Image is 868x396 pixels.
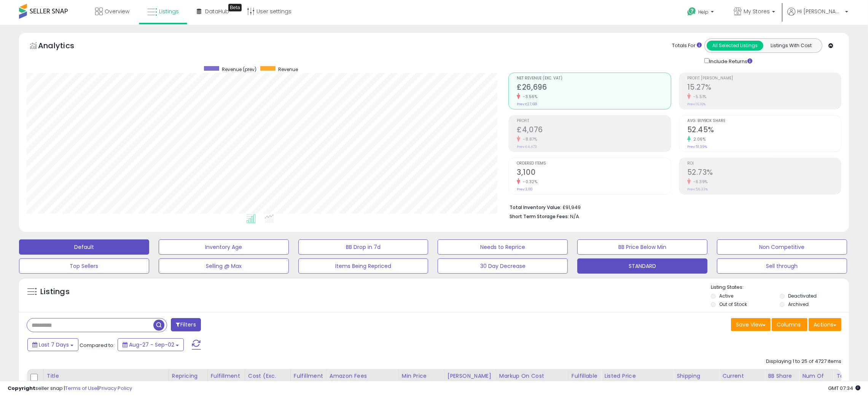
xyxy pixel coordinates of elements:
small: -3.56% [520,94,537,100]
small: -0.32% [520,179,537,185]
div: Fulfillment [211,372,242,380]
button: 30 Day Decrease [438,258,568,274]
button: Items Being Repriced [298,258,428,274]
span: Profit [PERSON_NAME] [687,76,841,81]
b: Total Inventory Value: [510,204,561,211]
button: Selling @ Max [159,258,289,274]
div: Min Price [402,372,441,380]
i: Get Help [687,7,696,16]
label: Archived [788,301,809,307]
small: Prev: 56.33% [687,187,708,192]
div: Amazon Fees [330,372,395,380]
div: Listed Price [604,372,670,380]
div: Tooltip anchor [228,4,242,11]
span: ROI [687,162,841,166]
button: Filters [171,318,201,331]
div: Markup on Cost [499,372,565,380]
div: seller snap | | [8,385,132,392]
button: Inventory Age [159,239,289,255]
button: Columns [772,318,807,331]
small: Prev: 3,110 [517,187,533,192]
button: Needs to Reprice [438,239,568,255]
a: Privacy Policy [99,385,132,392]
small: -8.87% [520,136,537,142]
button: Aug-27 - Sep-02 [118,338,184,351]
span: N/A [570,213,579,220]
a: Help [681,1,721,25]
button: Last 7 Days [27,338,78,351]
button: All Selected Listings [707,41,763,51]
small: -5.51% [691,94,707,100]
button: Non Competitive [717,239,847,255]
div: Title [47,372,166,380]
span: Revenue (prev) [222,66,256,73]
p: Listing States: [711,284,849,291]
small: 2.06% [691,136,706,142]
div: BB Share 24h. [768,372,796,388]
button: Actions [809,318,841,331]
small: Prev: 16.16% [687,102,706,106]
span: Ordered Items [517,162,671,166]
div: Current Buybox Price [722,372,761,388]
div: Displaying 1 to 25 of 4727 items [766,358,841,365]
span: Avg. Buybox Share [687,119,841,123]
span: Columns [777,321,801,328]
h5: Analytics [38,40,89,53]
h2: £26,696 [517,83,671,93]
span: 2025-09-10 07:34 GMT [828,385,860,392]
button: Save View [731,318,771,331]
small: Prev: 51.39% [687,144,707,149]
button: Default [19,239,149,255]
h2: £4,076 [517,125,671,136]
span: Help [698,9,709,15]
div: Totals For [672,42,702,49]
span: Net Revenue (Exc. VAT) [517,76,671,81]
label: Deactivated [788,293,817,299]
span: Revenue [278,66,298,73]
a: Terms of Use [65,385,97,392]
button: Top Sellers [19,258,149,274]
h2: 52.73% [687,168,841,178]
span: Aug-27 - Sep-02 [129,341,174,348]
div: Total Rev. [836,372,864,388]
div: Num of Comp. [802,372,830,388]
span: Hi [PERSON_NAME] [797,8,843,15]
h2: 3,100 [517,168,671,178]
button: BB Drop in 7d [298,239,428,255]
button: Sell through [717,258,847,274]
strong: Copyright [8,385,35,392]
div: Cost (Exc. VAT) [248,372,287,388]
span: DataHub [205,8,229,15]
span: Listings [159,8,179,15]
label: Out of Stock [719,301,747,307]
div: Fulfillable Quantity [572,372,598,388]
div: Shipping Costs (Exc. VAT) [677,372,716,396]
span: Overview [105,8,129,15]
b: Short Term Storage Fees: [510,213,569,220]
div: [PERSON_NAME] [448,372,493,380]
small: Prev: £4,473 [517,144,537,149]
span: Profit [517,119,671,123]
span: Compared to: [80,342,115,349]
span: My Stores [744,8,770,15]
button: STANDARD [577,258,707,274]
span: Last 7 Days [39,341,69,348]
div: Include Returns [699,57,761,65]
small: Prev: £27,681 [517,102,537,106]
h2: 52.45% [687,125,841,136]
button: BB Price Below Min [577,239,707,255]
li: £91,949 [510,202,836,211]
div: Fulfillment Cost [294,372,323,388]
small: -6.39% [691,179,708,185]
a: Hi [PERSON_NAME] [787,8,848,25]
h2: 15.27% [687,83,841,93]
button: Listings With Cost [763,41,820,51]
div: Repricing [172,372,204,380]
label: Active [719,293,733,299]
h5: Listings [40,287,70,297]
